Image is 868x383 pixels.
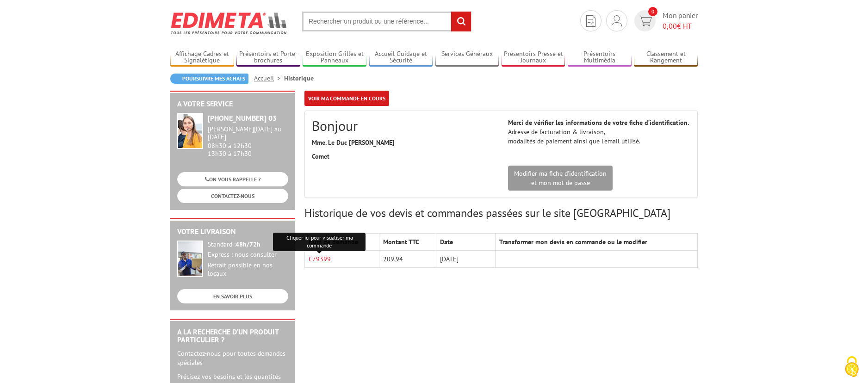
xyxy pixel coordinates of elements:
[236,50,300,65] a: Présentoirs et Porte-brochures
[436,234,495,251] th: Date
[177,100,288,108] h2: A votre service
[840,355,863,378] img: Cookies (fenêtre modale)
[177,289,288,303] a: EN SAVOIR PLUS
[177,172,288,186] a: ON VOUS RAPPELLE ?
[502,50,565,65] a: Présentoirs Presse et Journaux
[304,207,698,219] h3: Historique de vos devis et commandes passées sur le site [GEOGRAPHIC_DATA]
[663,21,698,31] span: € HT
[208,251,288,259] div: Express : nous consulter
[177,228,288,236] h2: Votre livraison
[436,251,495,268] td: [DATE]
[369,50,433,65] a: Accueil Guidage et Sécurité
[273,233,366,251] div: Cliquer ici pour visualiser ma commande
[836,352,868,383] button: Cookies (fenêtre modale)
[302,12,471,31] input: Rechercher un produit ou une référence...
[170,74,248,84] a: Poursuivre mes achats
[177,328,288,344] h2: A la recherche d'un produit particulier ?
[663,10,698,31] span: Mon panier
[612,15,622,26] img: devis rapide
[435,50,499,65] a: Services Généraux
[177,349,288,367] p: Contactez-nous pour toutes demandes spéciales
[508,118,690,146] p: Adresse de facturation & livraison, modalités de paiement ainsi que l’email utilisé.
[648,7,657,16] span: 0
[309,255,331,263] a: C79399
[632,10,698,31] a: devis rapide 0 Mon panier 0,00€ HT
[508,166,613,191] a: Modifier ma fiche d'identificationet mon mot de passe
[379,234,436,251] th: Montant TTC
[236,240,260,248] strong: 48h/72h
[254,74,284,82] a: Accueil
[586,15,595,27] img: devis rapide
[568,50,632,65] a: Présentoirs Multimédia
[177,113,203,149] img: widget-service.jpg
[312,138,395,147] strong: Mme. Le Duc [PERSON_NAME]
[208,113,277,123] strong: [PHONE_NUMBER] 03
[508,118,689,127] strong: Merci de vérifier les informations de votre fiche d’identification.
[451,12,471,31] input: rechercher
[177,189,288,203] a: CONTACTEZ-NOUS
[312,152,329,161] strong: Comet
[208,125,288,141] div: [PERSON_NAME][DATE] au [DATE]
[284,74,314,83] li: Historique
[304,91,389,106] a: Voir ma commande en cours
[663,21,677,31] span: 0,00
[312,118,494,133] h2: Bonjour
[208,125,288,157] div: 08h30 à 12h30 13h30 à 17h30
[208,241,288,249] div: Standard :
[639,16,652,26] img: devis rapide
[177,241,203,277] img: widget-livraison.jpg
[170,6,288,40] img: Edimeta
[379,251,436,268] td: 209,94
[634,50,698,65] a: Classement et Rangement
[208,261,288,278] div: Retrait possible en nos locaux
[495,234,697,251] th: Transformer mon devis en commande ou le modifier
[303,50,366,65] a: Exposition Grilles et Panneaux
[170,50,234,65] a: Affichage Cadres et Signalétique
